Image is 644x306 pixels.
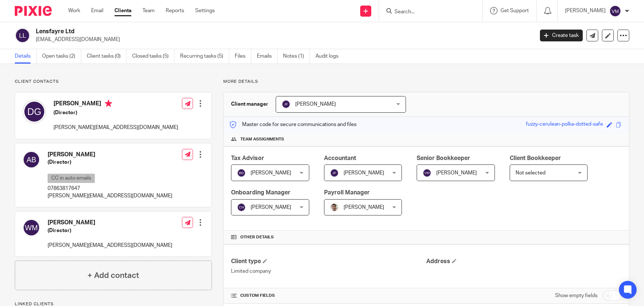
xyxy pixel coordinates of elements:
[231,268,426,275] p: Limited company
[91,7,103,14] a: Email
[231,258,426,265] h4: Client type
[48,242,172,249] p: [PERSON_NAME][EMAIL_ADDRESS][DOMAIN_NAME]
[23,219,40,237] img: svg%3E
[36,36,529,43] p: [EMAIL_ADDRESS][DOMAIN_NAME]
[48,227,172,234] h5: (Director)
[526,120,603,129] div: fuzzy-cerulean-polka-dotted-safe
[15,6,52,16] img: Pixie
[48,151,172,159] h4: [PERSON_NAME]
[436,170,477,176] span: [PERSON_NAME]
[223,79,629,85] p: More details
[180,49,229,64] a: Recurring tasks (5)
[231,190,290,195] span: Onboarding Manager
[324,190,370,195] span: Payroll Manager
[330,203,339,212] img: PXL_20240409_141816916.jpg
[142,7,155,14] a: Team
[23,151,40,169] img: svg%3E
[394,9,460,16] input: Search
[54,124,178,131] p: [PERSON_NAME][EMAIL_ADDRESS][DOMAIN_NAME]
[114,7,131,14] a: Clients
[54,100,178,109] h4: [PERSON_NAME]
[36,28,430,35] h2: Lensfayre Ltd
[48,192,172,200] p: [PERSON_NAME][EMAIL_ADDRESS][DOMAIN_NAME]
[344,170,384,176] span: [PERSON_NAME]
[423,169,431,177] img: svg%3E
[555,292,597,299] label: Show empty fields
[48,219,172,227] h4: [PERSON_NAME]
[235,49,251,64] a: Files
[231,155,264,161] span: Tax Advisor
[54,109,178,116] h5: (Director)
[316,49,344,64] a: Audit logs
[229,121,357,128] p: Master code for secure communications and files
[231,101,268,108] h3: Client manager
[324,155,356,161] span: Accountant
[42,49,81,64] a: Open tasks (2)
[251,205,291,210] span: [PERSON_NAME]
[240,136,284,142] span: Team assignments
[166,7,184,14] a: Reports
[15,28,30,43] img: svg%3E
[500,8,529,13] span: Get Support
[565,7,606,14] p: [PERSON_NAME]
[87,270,139,281] h4: + Add contact
[251,170,291,176] span: [PERSON_NAME]
[344,205,384,210] span: [PERSON_NAME]
[282,100,290,109] img: svg%3E
[48,159,172,166] h5: (Director)
[609,5,621,17] img: svg%3E
[417,155,470,161] span: Senior Bookkeeper
[283,49,310,64] a: Notes (1)
[257,49,278,64] a: Emails
[426,258,621,265] h4: Address
[516,170,545,176] span: Not selected
[23,100,46,123] img: svg%3E
[48,185,172,192] p: 07863817647
[240,234,274,240] span: Other details
[87,49,127,64] a: Client tasks (0)
[330,169,339,177] img: svg%3E
[68,7,80,14] a: Work
[48,174,95,183] p: CC in auto emails
[132,49,175,64] a: Closed tasks (5)
[237,203,246,212] img: svg%3E
[105,100,112,107] i: Primary
[231,293,426,299] h4: CUSTOM FIELDS
[15,79,212,85] p: Client contacts
[195,7,215,14] a: Settings
[510,155,561,161] span: Client Bookkeeper
[540,30,583,41] a: Create task
[237,169,246,177] img: svg%3E
[295,102,336,107] span: [PERSON_NAME]
[15,49,37,64] a: Details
